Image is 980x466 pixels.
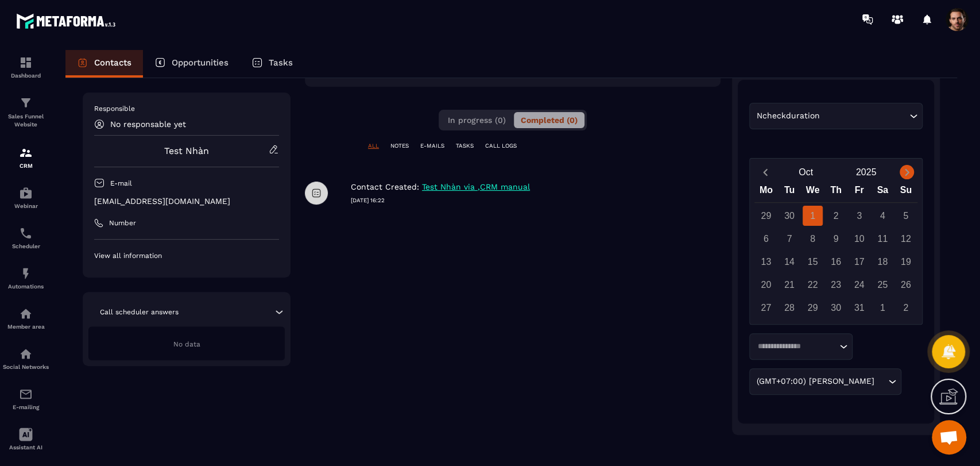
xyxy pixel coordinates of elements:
div: 7 [779,229,799,249]
div: 2 [826,206,846,226]
p: [DATE] 16:22 [351,197,721,205]
div: 5 [896,206,916,226]
a: social-networksocial-networkSocial Networks [3,338,49,379]
div: 20 [756,275,776,295]
p: E-MAILS [420,142,444,150]
div: 14 [779,252,799,272]
img: social-network [19,347,33,361]
img: email [19,387,33,401]
div: 29 [803,298,823,318]
a: Tasks [240,50,304,78]
button: Next month [896,164,917,180]
p: Contacts [94,57,131,68]
div: 13 [756,252,776,272]
p: [EMAIL_ADDRESS][DOMAIN_NAME] [94,196,279,207]
div: 10 [849,229,869,249]
div: Tu [778,182,801,202]
p: View all information [94,251,279,260]
input: Search for option [877,375,885,388]
div: 22 [803,275,823,295]
p: Dashboard [3,72,49,79]
a: Test Nhàn [164,145,209,156]
p: Opportunities [172,57,228,68]
div: 27 [756,298,776,318]
div: 4 [873,206,893,226]
p: Tasks [269,57,293,68]
button: Open months overlay [776,162,836,182]
p: No responsable yet [110,120,186,129]
p: Member area [3,323,49,330]
p: Scheduler [3,243,49,249]
p: Social Networks [3,364,49,370]
div: 1 [803,206,823,226]
div: Search for option [749,368,901,395]
div: Search for option [749,333,853,360]
div: Calendar days [754,206,917,318]
img: logo [16,10,119,32]
input: Search for option [822,110,907,122]
img: automations [19,186,33,200]
span: (GMT+07:00) [PERSON_NAME] [754,375,877,388]
div: Mo [754,182,778,202]
span: No data [173,340,200,348]
span: In progress (0) [448,115,506,125]
p: E-mail [110,179,132,188]
input: Search for option [754,341,836,352]
p: Test Nhàn via ,CRM manual [422,182,530,192]
div: 17 [849,252,869,272]
p: TASKS [456,142,474,150]
div: 26 [896,275,916,295]
div: 19 [896,252,916,272]
p: Responsible [94,104,279,113]
p: Number [109,218,136,228]
span: Ncheckduration [754,110,822,122]
div: 31 [849,298,869,318]
a: Contacts [65,50,143,78]
img: formation [19,56,33,70]
a: automationsautomationsMember area [3,298,49,338]
div: We [801,182,824,202]
div: 2 [896,298,916,318]
p: ALL [368,142,379,150]
img: scheduler [19,226,33,240]
div: 30 [826,298,846,318]
div: Sa [871,182,894,202]
p: Sales Funnel Website [3,113,49,129]
p: NOTES [390,142,409,150]
img: formation [19,146,33,160]
div: 8 [803,229,823,249]
button: Open years overlay [836,162,896,182]
div: 15 [803,252,823,272]
div: Th [824,182,848,202]
p: Automations [3,283,49,290]
div: 3 [849,206,869,226]
img: formation [19,96,33,110]
a: automationsautomationsAutomations [3,258,49,298]
a: Assistant AI [3,419,49,459]
div: 1 [873,298,893,318]
a: formationformationCRM [3,137,49,178]
div: 30 [779,206,799,226]
div: Mở cuộc trò chuyện [932,420,966,455]
p: Assistant AI [3,444,49,450]
div: 12 [896,229,916,249]
div: 9 [826,229,846,249]
div: 6 [756,229,776,249]
div: 24 [849,275,869,295]
p: Webinar [3,203,49,209]
div: 11 [873,229,893,249]
button: Previous month [754,164,776,180]
p: CRM [3,163,49,169]
p: CALL LOGS [485,142,517,150]
a: formationformationDashboard [3,47,49,87]
div: 18 [873,252,893,272]
div: 28 [779,298,799,318]
button: In progress (0) [441,112,513,128]
p: E-mailing [3,404,49,410]
a: emailemailE-mailing [3,379,49,419]
div: 21 [779,275,799,295]
a: formationformationSales Funnel Website [3,87,49,137]
div: 23 [826,275,846,295]
div: 29 [756,206,776,226]
a: Opportunities [143,50,240,78]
